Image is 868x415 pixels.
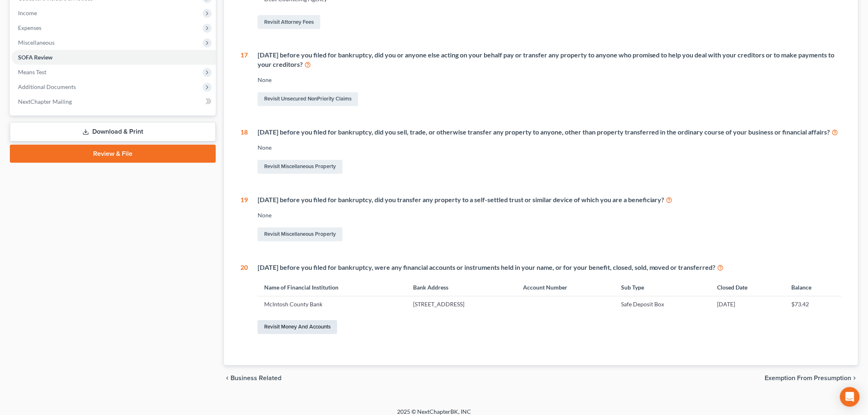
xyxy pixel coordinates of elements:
[840,387,860,407] div: Open Intercom Messenger
[407,296,517,312] td: [STREET_ADDRESS]
[258,92,358,106] a: Revisit Unsecured NonPriority Claims
[258,128,842,137] div: [DATE] before you filed for bankruptcy, did you sell, trade, or otherwise transfer any property t...
[258,160,343,174] a: Revisit Miscellaneous Property
[711,278,785,296] th: Closed Date
[18,39,55,46] span: Miscellaneous
[258,278,407,296] th: Name of Financial Institution
[18,24,41,31] span: Expenses
[240,128,248,176] div: 18
[258,15,320,29] a: Revisit Attorney Fees
[240,50,248,108] div: 17
[258,50,842,69] div: [DATE] before you filed for bankruptcy, did you or anyone else acting on your behalf pay or trans...
[224,375,231,382] i: chevron_left
[407,278,517,296] th: Bank Address
[224,375,281,382] button: chevron_left Business Related
[10,122,216,141] a: Download & Print
[240,195,248,243] div: 19
[11,50,216,65] a: SOFA Review
[18,68,46,75] span: Means Test
[765,375,858,382] button: Exemption from Presumption chevron_right
[258,296,407,312] td: McIntosh County Bank
[785,278,842,296] th: Balance
[615,278,711,296] th: Sub Type
[18,9,37,16] span: Income
[258,320,337,334] a: Revisit Money and Accounts
[10,145,216,163] a: Review & File
[711,296,785,312] td: [DATE]
[11,94,216,109] a: NextChapter Mailing
[258,195,842,205] div: [DATE] before you filed for bankruptcy, did you transfer any property to a self-settled trust or ...
[765,375,852,382] span: Exemption from Presumption
[258,144,842,152] div: None
[258,211,842,219] div: None
[231,375,281,382] span: Business Related
[240,263,248,336] div: 20
[258,76,842,84] div: None
[852,375,858,382] i: chevron_right
[785,296,842,312] td: $73.42
[18,54,53,61] span: SOFA Review
[18,83,76,90] span: Additional Documents
[258,228,343,242] a: Revisit Miscellaneous Property
[258,263,842,272] div: [DATE] before you filed for bankruptcy, were any financial accounts or instruments held in your n...
[517,278,615,296] th: Account Number
[18,98,72,105] span: NextChapter Mailing
[615,296,711,312] td: Safe Deposit Box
